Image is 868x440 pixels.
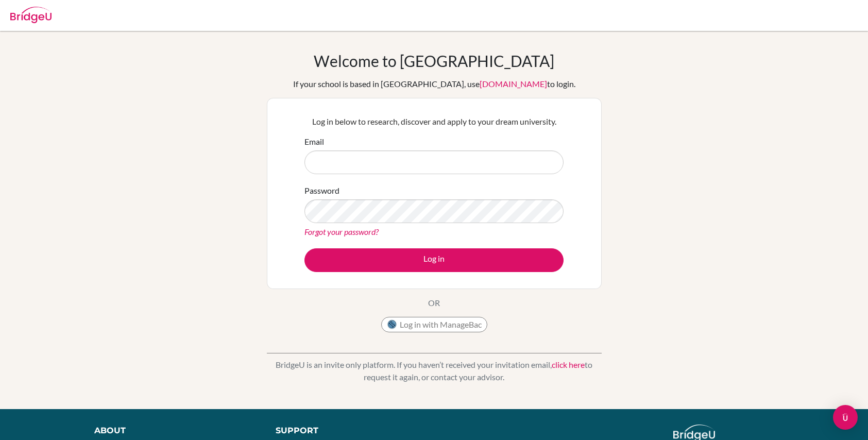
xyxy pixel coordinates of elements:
[304,227,379,236] a: Forgot your password?
[381,317,487,332] button: Log in with ManageBac
[833,405,858,430] div: Open Intercom Messenger
[480,79,547,89] a: [DOMAIN_NAME]
[267,359,602,383] p: BridgeU is an invite only platform. If you haven’t received your invitation email, to request it ...
[304,184,339,197] label: Password
[552,360,585,369] a: click here
[304,136,324,148] label: Email
[314,52,554,70] h1: Welcome to [GEOGRAPHIC_DATA]
[428,297,440,309] p: OR
[276,425,422,437] div: Support
[304,248,564,272] button: Log in
[94,425,252,437] div: About
[304,115,564,128] p: Log in below to research, discover and apply to your dream university.
[293,78,575,90] div: If your school is based in [GEOGRAPHIC_DATA], use to login.
[10,7,52,23] img: Bridge-U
